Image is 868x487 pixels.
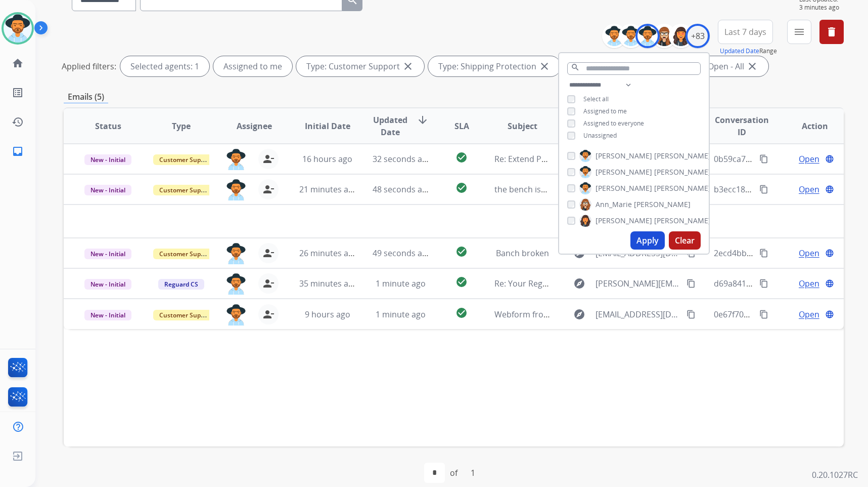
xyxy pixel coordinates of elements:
[825,154,834,164] mat-icon: language
[654,183,711,193] span: [PERSON_NAME]
[793,26,805,38] mat-icon: menu
[687,279,696,288] mat-icon: content_copy
[538,60,551,72] mat-icon: close
[226,179,246,200] img: agent-avatar
[494,184,555,195] span: the bench issue
[153,249,219,259] span: Customer Support
[84,154,131,165] span: New - Initial
[226,304,246,326] img: agent-avatar
[455,246,468,258] mat-icon: check_circle
[759,154,768,164] mat-icon: content_copy
[746,60,758,72] mat-icon: close
[12,116,24,128] mat-icon: history
[494,153,662,165] span: Re: Extend Product Protection Confirmation
[12,145,24,157] mat-icon: inbox
[596,308,680,320] span: [EMAIL_ADDRESS][DOMAIN_NAME]
[62,60,116,72] p: Applied filters:
[226,243,246,264] img: agent-avatar
[262,247,275,259] mat-icon: person_remove
[84,279,131,290] span: New - Initial
[825,279,834,288] mat-icon: language
[95,120,121,132] span: Status
[153,154,219,165] span: Customer Support
[494,309,723,320] span: Webform from [EMAIL_ADDRESS][DOMAIN_NAME] on [DATE]
[402,60,414,72] mat-icon: close
[428,56,561,76] div: Type: Shipping Protection
[720,47,759,55] button: Updated Date
[496,248,549,259] span: Banch broken
[455,307,468,319] mat-icon: check_circle
[714,278,866,289] span: d69a841a-9e60-4105-8822-aafb93051f21
[799,183,819,195] span: Open
[417,114,429,126] mat-icon: arrow_downward
[714,114,770,138] span: Conversation ID
[669,231,701,250] button: Clear
[376,278,426,289] span: 1 minute ago
[262,277,275,290] mat-icon: person_remove
[799,247,819,259] span: Open
[583,95,609,103] span: Select all
[153,185,219,195] span: Customer Support
[799,4,844,12] span: 3 minutes ago
[84,310,131,320] span: New - Initial
[299,184,358,195] span: 21 minutes ago
[799,153,819,165] span: Open
[596,199,632,210] span: Ann_Marie
[373,114,409,138] span: Updated Date
[508,120,537,132] span: Subject
[596,277,680,290] span: [PERSON_NAME][EMAIL_ADDRESS][DOMAIN_NAME]
[463,463,483,483] div: 1
[12,57,24,69] mat-icon: home
[718,20,773,44] button: Last 7 days
[714,309,864,320] span: 0e67f708-9b5e-41c2-abcb-27efa32ef90b
[373,153,432,165] span: 32 seconds ago
[302,153,352,165] span: 16 hours ago
[64,91,108,103] p: Emails (5)
[596,167,652,177] span: [PERSON_NAME]
[226,149,246,170] img: agent-avatar
[158,279,204,290] span: Reguard CS
[759,249,768,258] mat-icon: content_copy
[153,310,219,320] span: Customer Support
[237,120,272,132] span: Assignee
[296,56,424,76] div: Type: Customer Support
[84,185,131,195] span: New - Initial
[720,47,777,55] span: Range
[654,167,711,177] span: [PERSON_NAME]
[724,30,766,34] span: Last 7 days
[571,63,580,72] mat-icon: search
[373,184,432,195] span: 48 seconds ago
[669,56,768,76] div: Status: Open - All
[454,120,469,132] span: SLA
[226,273,246,295] img: agent-avatar
[4,14,32,43] img: avatar
[299,278,358,289] span: 35 minutes ago
[213,56,292,76] div: Assigned to me
[825,185,834,194] mat-icon: language
[299,248,358,259] span: 26 minutes ago
[573,277,585,290] mat-icon: explore
[262,308,275,320] mat-icon: person_remove
[714,184,866,195] span: b3ecc181-3c07-43ea-b9cf-a18a5e9633aa
[654,216,711,226] span: [PERSON_NAME]
[305,120,350,132] span: Initial Date
[305,309,350,320] span: 9 hours ago
[634,199,691,210] span: [PERSON_NAME]
[825,310,834,319] mat-icon: language
[630,231,665,250] button: Apply
[687,310,696,319] mat-icon: content_copy
[494,278,672,289] span: Re: Your Reguard protection plan is now active
[455,276,468,288] mat-icon: check_circle
[120,56,209,76] div: Selected agents: 1
[573,308,585,320] mat-icon: explore
[455,151,468,164] mat-icon: check_circle
[826,26,838,38] mat-icon: delete
[373,248,432,259] span: 49 seconds ago
[714,248,866,259] span: 2ecd4bbb-7ec1-4e33-a15f-f0c60ea70781
[654,151,711,161] span: [PERSON_NAME]
[172,120,191,132] span: Type
[583,107,627,115] span: Assigned to me
[450,467,458,479] div: of
[376,309,426,320] span: 1 minute ago
[596,183,652,193] span: [PERSON_NAME]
